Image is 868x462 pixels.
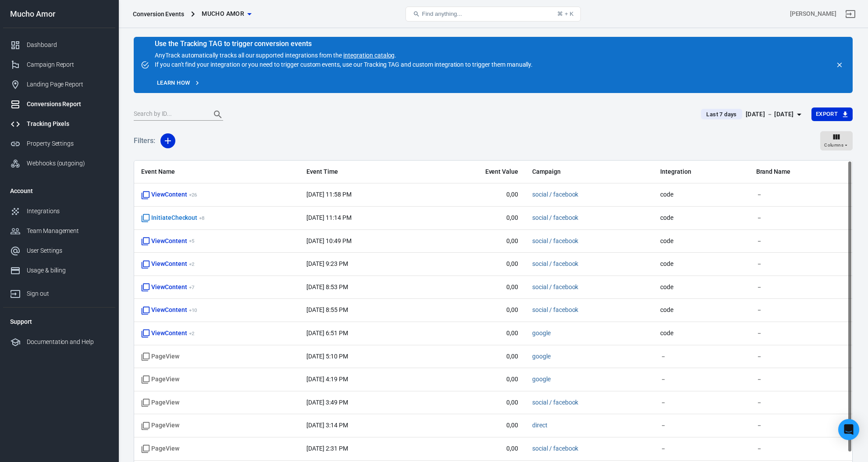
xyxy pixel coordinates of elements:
time: 2025-10-11T22:49:05+02:00 [306,237,351,244]
span: － [660,352,742,361]
span: code [660,283,742,292]
a: Webhooks (outgoing) [3,154,115,173]
h5: Filters: [134,127,155,155]
span: － [660,444,742,453]
span: google [532,375,551,384]
span: － [660,398,742,407]
time: 2025-10-11T15:49:46+02:00 [306,399,348,406]
span: Standard event name [141,421,179,430]
div: Conversions Report [27,100,108,109]
time: 2025-10-11T20:55:06+02:00 [306,306,348,313]
span: － [756,444,845,453]
span: 0,00 [432,352,518,361]
a: google [532,353,551,360]
span: 0,00 [432,329,518,338]
button: Columns [820,131,853,150]
input: Search by ID... [134,109,204,120]
span: Last 7 days [703,110,740,119]
span: social / facebook [532,398,578,407]
span: Integration [660,168,742,176]
span: 0,00 [432,260,518,269]
button: Last 7 days[DATE] － [DATE] [694,107,811,122]
a: google [532,376,551,383]
span: code [660,260,742,269]
span: social / facebook [532,214,578,222]
span: social / facebook [532,444,578,453]
span: － [756,283,845,292]
span: social / facebook [532,306,578,315]
span: － [756,329,845,338]
span: google [532,329,551,338]
a: social / facebook [532,306,578,313]
a: Integrations [3,201,115,221]
sup: + 7 [189,284,195,290]
a: Landing Page Report [3,75,115,94]
span: ViewContent [141,283,194,292]
a: Tracking Pixels [3,114,115,134]
a: Learn how [155,76,203,90]
span: social / facebook [532,283,578,292]
button: Search [207,104,228,125]
a: google [532,329,551,337]
div: Open Intercom Messenger [838,419,859,440]
time: 2025-10-11T15:14:19+02:00 [306,422,348,429]
sup: + 2 [189,330,195,337]
span: Standard event name [141,444,179,453]
time: 2025-10-11T21:23:54+02:00 [306,260,348,267]
span: Columns [824,141,843,149]
span: － [756,421,845,430]
span: ViewContent [141,329,194,338]
span: code [660,237,742,246]
div: [DATE] － [DATE] [746,109,794,120]
span: code [660,306,742,315]
div: Usage & billing [27,266,108,275]
span: code [660,329,742,338]
span: － [756,260,845,269]
span: － [756,398,845,407]
time: 2025-10-11T14:31:34+02:00 [306,445,348,452]
span: 0,00 [432,444,518,453]
time: 2025-10-11T18:51:58+02:00 [306,329,348,337]
a: Sign out [3,280,115,304]
span: － [660,421,742,430]
time: 2025-10-11T17:10:27+02:00 [306,353,348,360]
div: AnyTrack automatically tracks all our supported integrations from the . If you can't find your in... [155,40,533,69]
div: Landing Page Report [27,80,108,89]
div: Team Management [27,226,108,236]
a: Dashboard [3,35,115,55]
span: 0,00 [432,237,518,246]
span: 0,00 [432,214,518,222]
span: Standard event name [141,352,179,361]
span: social / facebook [532,260,578,269]
span: ViewContent [141,237,194,246]
a: Team Management [3,221,115,241]
span: Standard event name [141,398,179,407]
a: social / facebook [532,260,578,267]
div: Campaign Report [27,60,108,69]
span: Mucho Amor [202,8,244,19]
div: User Settings [27,246,108,255]
span: － [660,375,742,384]
a: social / facebook [532,214,578,221]
div: Property Settings [27,139,108,148]
span: － [756,306,845,315]
div: ⌘ + K [557,11,573,17]
a: integration catalog [343,52,395,59]
div: Webhooks (outgoing) [27,159,108,168]
button: Mucho Amor [198,6,255,22]
div: Conversion Events [133,10,184,18]
a: social / facebook [532,191,578,198]
a: social / facebook [532,445,578,452]
span: － [756,375,845,384]
a: social / facebook [532,283,578,290]
span: － [756,352,845,361]
a: social / facebook [532,237,578,244]
span: 0,00 [432,398,518,407]
sup: + 10 [189,307,198,313]
sup: + 5 [189,238,195,244]
li: Account [3,180,115,201]
div: Mucho Amor [3,10,115,18]
a: Campaign Report [3,55,115,75]
span: 0,00 [432,190,518,199]
span: InitiateCheckout [141,214,205,222]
